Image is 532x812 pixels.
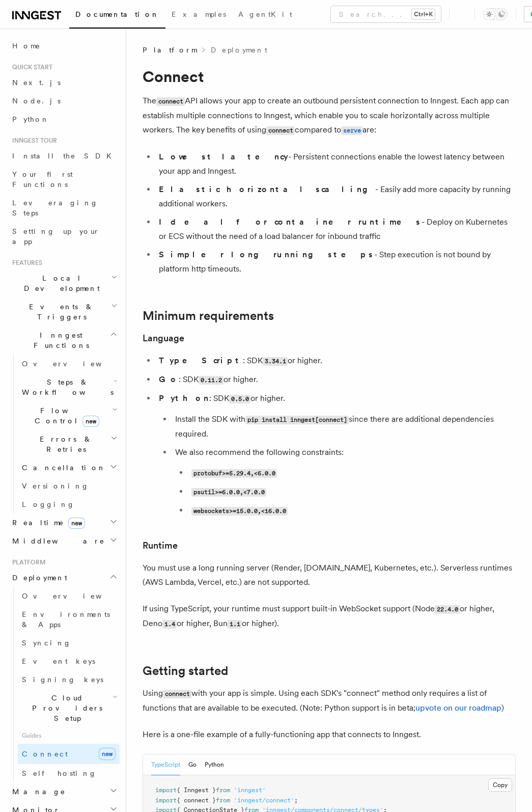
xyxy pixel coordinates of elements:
button: Toggle dark mode [483,8,508,20]
li: - Persistent connections enable the lowest latency between your app and Inngest. [156,150,516,178]
a: Setting up your app [8,222,120,251]
span: Connect [22,750,68,758]
code: connect [163,690,191,698]
button: Go [188,754,197,775]
span: from [216,797,230,804]
span: Documentation [75,10,159,18]
code: 3.34.1 [263,357,288,366]
li: - Step execution is not bound by platform http timeouts. [156,248,516,276]
span: AgentKit [238,10,292,18]
span: Next.js [12,78,61,87]
span: Install the SDK [12,152,118,160]
span: { Inngest } [177,787,216,794]
span: Platform [143,45,197,55]
a: serve [341,125,362,134]
span: Events & Triggers [8,302,111,322]
code: protobuf>=5.29.4,<6.0.0 [191,469,277,478]
code: connect [266,126,295,135]
span: Steps & Workflows [18,377,114,397]
span: Your first Functions [12,170,73,188]
a: Next.js [8,73,120,92]
span: Self hosting [22,769,97,777]
span: Inngest tour [8,137,57,145]
span: Flow Control [18,405,112,426]
span: Leveraging Steps [12,199,98,217]
code: connect [156,97,185,106]
button: TypeScript [151,754,180,775]
a: Node.js [8,92,120,110]
code: 1.4 [162,620,177,629]
span: Home [12,41,41,51]
li: : SDK or higher. [156,391,516,518]
code: 0.5.0 [229,395,250,403]
span: new [99,748,116,760]
strong: Lowest latency [159,152,288,161]
span: Cancellation [18,463,106,473]
strong: Go [159,374,179,384]
li: : SDK or higher. [156,354,516,368]
button: Middleware [8,532,120,550]
p: Here is a one-file example of a fully-functioning app that connects to Inngest. [143,727,516,742]
a: Event keys [18,652,120,670]
li: - Easily add more capacity by running additional workers. [156,182,516,211]
button: Inngest Functions [8,326,120,355]
span: Quick start [8,63,52,71]
span: Deployment [8,573,67,583]
a: Documentation [69,3,165,29]
code: psutil>=6.0.0,<7.0.0 [191,488,266,497]
a: Examples [165,3,232,28]
a: Language [143,331,184,345]
p: Using with your app is simple. Using each SDK's "connect" method only requires a list of function... [143,686,516,715]
button: Cancellation [18,458,120,477]
a: Versioning [18,477,120,495]
code: pip install inngest[connect] [245,416,349,424]
p: You must use a long running server (Render, [DOMAIN_NAME], Kubernetes, etc.). Serverless runtimes... [143,561,516,589]
a: Python [8,110,120,128]
span: Setting up your app [12,227,100,246]
span: Manage [8,787,66,797]
span: new [82,416,99,427]
strong: TypeScript [159,356,243,365]
a: Signing keys [18,670,120,689]
span: import [155,797,177,804]
a: Home [8,37,120,55]
button: Realtimenew [8,513,120,532]
a: AgentKit [232,3,298,28]
a: Overview [18,587,120,605]
span: Event keys [22,657,95,665]
li: : SDK or higher. [156,372,516,387]
span: Cloud Providers Setup [18,693,113,723]
span: ; [294,797,298,804]
code: 22.4.0 [435,605,460,614]
span: Signing keys [22,675,103,684]
li: We also recommend the following constraints: [172,445,516,518]
span: Guides [18,727,120,744]
a: Install the SDK [8,147,120,165]
span: 'inngest/connect' [234,797,294,804]
span: { connect } [177,797,216,804]
button: Search...Ctrl+K [331,6,441,22]
span: new [68,518,85,529]
span: Features [8,259,42,267]
button: Manage [8,782,120,801]
strong: Ideal for container runtimes [159,217,422,227]
span: Local Development [8,273,111,293]
span: import [155,787,177,794]
li: - Deploy on Kubernetes or ECS without the need of a load balancer for inbound traffic [156,215,516,243]
span: Examples [172,10,226,18]
a: Leveraging Steps [8,194,120,222]
p: The API allows your app to create an outbound persistent connection to Inngest. Each app can esta... [143,94,516,138]
button: Steps & Workflows [18,373,120,401]
span: Overview [22,592,127,600]
div: Deployment [8,587,120,782]
a: Environments & Apps [18,605,120,634]
span: Node.js [12,97,61,105]
a: Connectnew [18,744,120,764]
span: Middleware [8,536,105,546]
span: Inngest Functions [8,330,110,350]
a: Your first Functions [8,165,120,194]
span: Syncing [22,639,71,647]
button: Local Development [8,269,120,297]
span: 'inngest' [234,787,266,794]
a: Minimum requirements [143,309,274,323]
